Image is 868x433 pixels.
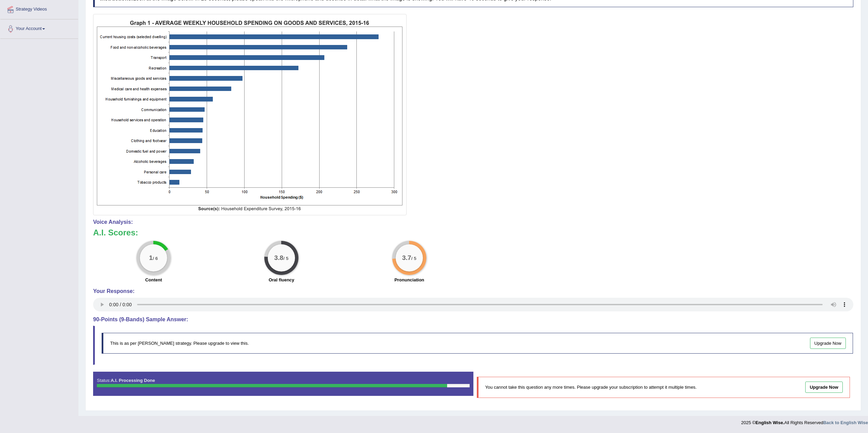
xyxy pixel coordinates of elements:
[149,254,153,262] big: 1
[93,288,853,294] h4: Your Response:
[93,228,138,237] b: A.I. Scores:
[485,384,753,390] p: You cannot take this question any more times. Please upgrade your subscription to attempt it mult...
[153,256,158,261] small: / 6
[810,338,846,349] a: Upgrade Now
[394,277,424,283] label: Pronunciation
[741,416,868,426] div: 2025 © All Rights Reserved
[93,372,473,396] div: Status:
[805,382,843,393] a: Upgrade Now
[102,333,853,354] div: This is as per [PERSON_NAME] strategy. Please upgrade to view this.
[0,19,78,36] a: Your Account
[269,277,294,283] label: Oral fluency
[111,378,155,383] strong: A.I. Processing Done
[145,277,162,283] label: Content
[274,254,283,262] big: 3.8
[755,420,784,425] strong: English Wise.
[823,420,868,425] a: Back to English Wise
[93,219,853,225] h4: Voice Analysis:
[402,254,411,262] big: 3.7
[411,256,416,261] small: / 5
[283,256,289,261] small: / 5
[93,316,853,323] h4: 90-Points (9-Bands) Sample Answer:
